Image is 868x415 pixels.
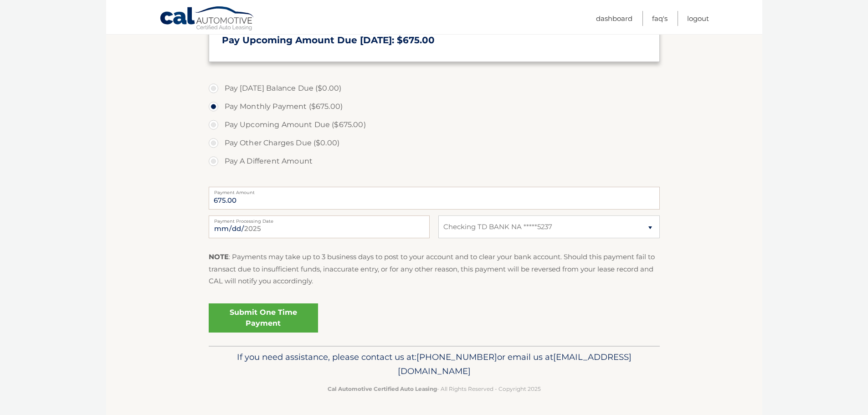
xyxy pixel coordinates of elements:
[209,97,660,116] label: Pay Monthly Payment ($675.00)
[209,187,660,194] label: Payment Amount
[209,252,229,261] strong: NOTE
[209,116,660,134] label: Pay Upcoming Amount Due ($675.00)
[328,385,437,392] strong: Cal Automotive Certified Auto Leasing
[215,384,654,394] p: - All Rights Reserved - Copyright 2025
[416,352,497,362] span: [PHONE_NUMBER]
[652,11,668,26] a: FAQ's
[209,187,660,210] input: Payment Amount
[159,6,255,32] a: Cal Automotive
[596,11,632,26] a: Dashboard
[687,11,709,26] a: Logout
[209,79,660,97] label: Pay [DATE] Balance Due ($0.00)
[222,35,647,46] h3: Pay Upcoming Amount Due [DATE]: $675.00
[215,350,654,379] p: If you need assistance, please contact us at: or email us at
[209,303,318,333] a: Submit One Time Payment
[209,215,430,223] label: Payment Processing Date
[209,134,660,152] label: Pay Other Charges Due ($0.00)
[209,251,660,287] p: : Payments may take up to 3 business days to post to your account and to clear your bank account....
[209,152,660,170] label: Pay A Different Amount
[209,215,430,238] input: Payment Date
